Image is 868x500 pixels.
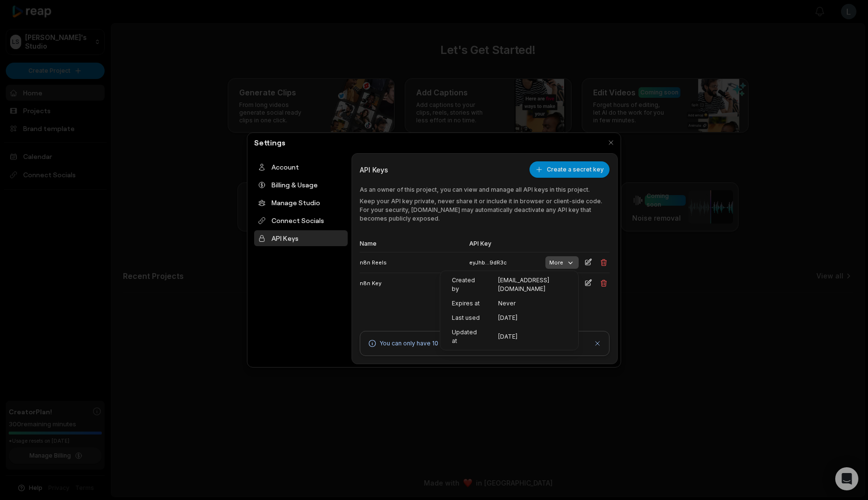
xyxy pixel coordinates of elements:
[490,296,574,311] div: Never
[490,311,574,325] div: [DATE]
[360,273,465,293] td: n8n Key
[545,256,579,269] button: More
[444,273,490,296] div: Created by
[490,329,574,344] div: [DATE]
[360,185,610,194] p: As an owner of this project, you can view and manage all API keys in this project.
[360,197,610,223] p: Keep your API key private, never share it or include it in browser or client-side code. For your ...
[254,212,348,228] div: Connect Socials
[360,236,465,252] th: Name
[254,177,348,193] div: Billing & Usage
[529,161,610,178] button: Create a secret key
[465,236,542,252] th: API Key
[360,165,388,175] h3: API Keys
[490,273,574,296] div: [EMAIL_ADDRESS][DOMAIN_NAME]
[254,159,348,175] div: Account
[254,230,348,246] div: API Keys
[360,252,465,273] td: n8n Reels
[254,195,348,211] div: Manage Studio
[444,325,490,348] div: Updated at
[465,252,542,273] td: eyJhb...9dR3c
[444,311,490,325] div: Last used
[444,296,490,311] div: Expires at
[250,137,289,148] h2: Settings
[380,339,483,348] p: You can only have 10 active API keys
